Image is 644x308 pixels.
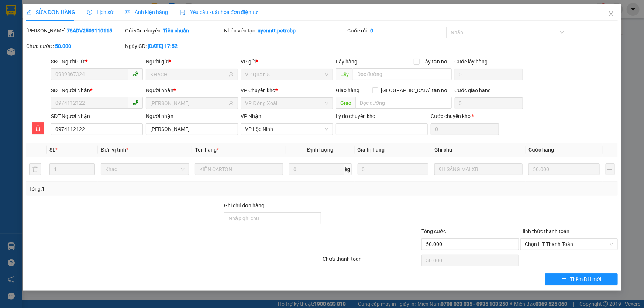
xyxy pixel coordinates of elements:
[125,27,223,35] div: Gói vận chuyển:
[163,28,189,34] b: Tiêu chuẩn
[51,58,143,66] div: SĐT Người Gửi
[241,58,333,66] div: VP gửi
[146,86,238,94] div: Người nhận
[146,112,238,120] div: Người nhận
[228,101,234,106] span: user
[601,4,621,24] button: Close
[336,87,359,93] span: Giao hàng
[150,70,227,79] input: Tên người gửi
[455,97,523,109] input: Cước giao hàng
[570,275,601,283] span: Thêm ĐH mới
[258,28,296,34] b: uyenntt.petrobp
[26,10,31,15] span: edit
[528,163,600,175] input: 0
[455,69,523,80] input: Cước lấy hàng
[146,58,238,66] div: Người gửi
[195,163,283,175] input: VD: Bàn, Ghế
[245,69,328,80] span: VP Quận 5
[26,27,124,35] div: [PERSON_NAME]:
[224,203,265,208] label: Ghi chú đơn hàng
[336,59,357,65] span: Lấy hàng
[525,239,613,250] span: Chọn HT Thanh Toán
[358,163,429,175] input: 0
[336,68,353,80] span: Lấy
[322,255,421,268] div: Chưa thanh toán
[455,59,488,65] label: Cước lấy hàng
[195,147,219,153] span: Tên hàng
[241,112,333,120] div: VP Nhận
[49,147,55,153] span: SL
[370,28,373,34] b: 0
[148,43,178,49] b: [DATE] 17:52
[245,124,328,135] span: VP Lộc Ninh
[358,147,385,153] span: Giá trị hàng
[51,112,143,120] div: SĐT Người Nhận
[132,100,138,105] span: phone
[431,112,499,120] div: Cước chuyển kho
[87,10,92,15] span: clock-circle
[606,163,615,175] button: plus
[125,10,130,15] span: picture
[150,99,227,107] input: Tên người nhận
[32,122,44,134] button: delete
[26,42,124,50] div: Chưa cước :
[87,9,113,15] span: Lịch sử
[224,27,346,35] div: Nhân viên tạo:
[545,273,618,285] button: plusThêm ĐH mới
[562,276,567,282] span: plus
[26,9,75,15] span: SỬA ĐƠN HÀNG
[125,9,168,15] span: Ảnh kiện hàng
[420,58,452,66] span: Lấy tận nơi
[241,87,276,93] span: VP Chuyển kho
[180,10,186,15] img: icon
[132,71,138,77] span: phone
[434,163,523,175] input: Ghi Chú
[378,86,452,94] span: [GEOGRAPHIC_DATA] tận nơi
[180,9,258,15] span: Yêu cầu xuất hóa đơn điện tử
[421,228,446,234] span: Tổng cước
[29,163,41,175] button: delete
[307,147,333,153] span: Định lượng
[528,147,554,153] span: Cước hàng
[224,212,321,224] input: Ghi chú đơn hàng
[347,27,445,35] div: Cước rồi :
[355,97,452,109] input: Dọc đường
[608,11,614,17] span: close
[336,97,355,109] span: Giao
[431,143,526,157] th: Ghi chú
[228,72,234,77] span: user
[125,42,223,50] div: Ngày GD:
[353,68,452,80] input: Dọc đường
[336,112,428,120] div: Lý do chuyển kho
[32,125,44,131] span: delete
[101,147,128,153] span: Đơn vị tính
[245,98,328,109] span: VP Đồng Xoài
[67,28,112,34] b: 78ADV2509110115
[55,43,71,49] b: 50.000
[51,86,143,94] div: SĐT Người Nhận
[29,185,249,193] div: Tổng: 1
[105,164,185,175] span: Khác
[344,163,352,175] span: kg
[455,87,491,93] label: Cước giao hàng
[520,228,569,234] label: Hình thức thanh toán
